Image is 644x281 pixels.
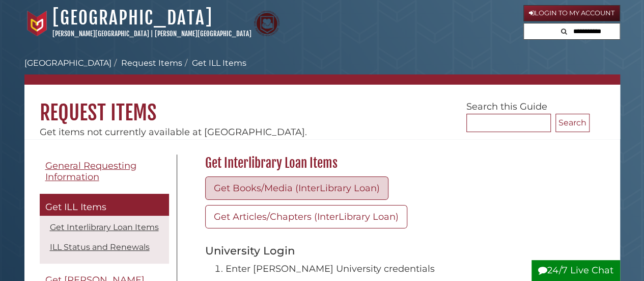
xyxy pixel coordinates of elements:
[24,11,50,36] img: Calvin University
[45,160,136,183] span: General Requesting Information
[52,30,149,38] a: [PERSON_NAME][GEOGRAPHIC_DATA]
[24,58,111,68] a: [GEOGRAPHIC_DATA]
[151,30,153,38] span: |
[40,126,307,138] span: Get items not currently available at [GEOGRAPHIC_DATA].
[205,176,388,200] a: Get Books/Media (InterLibrary Loan)
[523,5,620,21] a: Login to My Account
[40,194,169,216] a: Get ILL Items
[561,28,567,35] i: Search
[155,30,251,38] a: [PERSON_NAME][GEOGRAPHIC_DATA]
[24,85,620,125] h1: Request Items
[226,262,584,276] li: Enter [PERSON_NAME] University credentials
[52,7,213,29] a: [GEOGRAPHIC_DATA]
[205,205,407,228] a: Get Articles/Chapters (InterLibrary Loan)
[121,58,182,68] a: Request Items
[254,11,279,36] img: Calvin Theological Seminary
[50,222,159,232] a: Get Interlibrary Loan Items
[200,155,590,171] h2: Get Interlibrary Loan Items
[555,114,590,132] button: Search
[531,260,620,281] button: 24/7 Live Chat
[24,57,620,85] nav: breadcrumb
[182,57,246,69] li: Get ILL Items
[50,242,150,252] a: ILL Status and Renewals
[45,201,106,213] span: Get ILL Items
[40,155,169,189] a: General Requesting Information
[558,23,570,37] button: Search
[205,244,584,257] h3: University Login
